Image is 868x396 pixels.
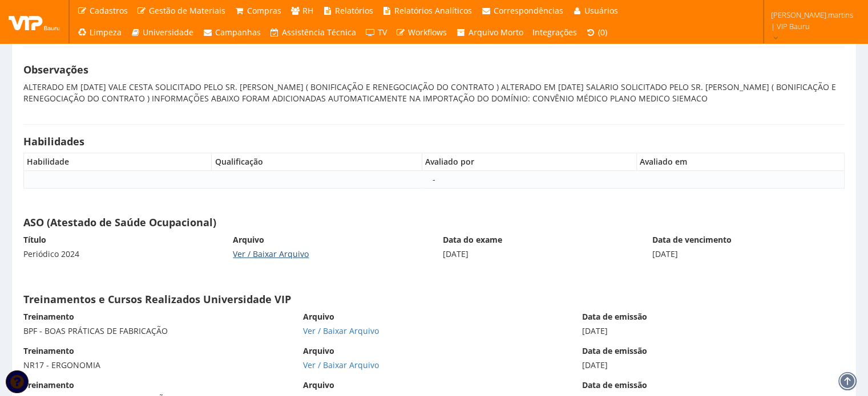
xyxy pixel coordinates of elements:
[532,27,577,38] span: Integrações
[443,248,635,260] div: [DATE]
[72,22,126,43] a: Limpeza
[391,22,452,43] a: Workflows
[584,5,618,16] span: Usuários
[23,134,84,148] strong: Habilidades
[303,311,334,322] label: Arquivo
[582,360,845,371] div: [DATE]
[422,153,636,171] th: Avaliado por
[149,5,225,16] span: Gestão de Materiais
[394,5,472,16] span: Relatórios Analíticos
[303,345,334,357] label: Arquivo
[265,22,361,43] a: Assistência Técnica
[247,5,281,16] span: Compras
[361,22,391,43] a: TV
[636,153,844,171] th: Avaliado em
[24,171,845,189] td: -
[233,234,264,246] label: Arquivo
[23,215,216,229] strong: ASO (Atestado de Saúde Ocupacional)
[303,360,379,370] a: Ver / Baixar Arquivo
[303,325,379,336] a: Ver / Baixar Arquivo
[126,22,199,43] a: Universidade
[9,13,60,30] img: logo
[582,379,647,391] label: Data de emissão
[23,379,74,391] label: Treinamento
[23,63,88,76] strong: Observações
[443,234,502,246] label: Data do exame
[771,9,853,32] span: [PERSON_NAME].martins | VIP Bauru
[378,27,387,38] span: TV
[23,325,286,337] div: BPF - BOAS PRÁTICAS DE FABRICAÇÃO
[23,345,74,357] label: Treinamento
[494,5,563,16] span: Correspondências
[90,27,122,38] span: Limpeza
[582,311,647,322] label: Data de emissão
[598,27,607,38] span: (0)
[335,5,373,16] span: Relatórios
[282,27,356,38] span: Assistência Técnica
[582,325,845,337] div: [DATE]
[302,5,313,16] span: RH
[408,27,447,38] span: Workflows
[198,22,265,43] a: Campanhas
[469,27,523,38] span: Arquivo Morto
[90,5,128,16] span: Cadastros
[652,234,732,246] label: Data de vencimento
[652,248,845,260] div: [DATE]
[215,27,261,38] span: Campanhas
[23,311,74,322] label: Treinamento
[451,22,528,43] a: Arquivo Morto
[143,27,193,38] span: Universidade
[23,292,291,306] strong: Treinamentos e Cursos Realizados Universidade VIP
[23,234,46,246] label: Título
[23,360,286,371] div: NR17 - ERGONOMIA
[528,22,582,43] a: Integrações
[582,345,647,357] label: Data de emissão
[233,248,309,259] a: Ver / Baixar Arquivo
[23,248,216,260] div: Periódico 2024
[24,153,212,171] th: Habilidade
[212,153,422,171] th: Qualificação
[303,379,334,391] label: Arquivo
[582,22,612,43] a: (0)
[23,81,845,104] div: ALTERADO EM [DATE] VALE CESTA SOLICITADO PELO SR. [PERSON_NAME] ( BONIFICAÇÃO E RENEGOCIAÇÃO DO C...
